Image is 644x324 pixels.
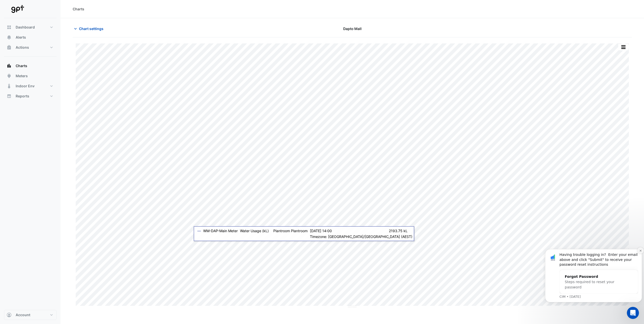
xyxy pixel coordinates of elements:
[4,32,57,42] button: Alerts
[4,42,57,52] button: Actions
[16,312,30,317] span: Account
[343,26,362,31] span: Dapto Mall
[16,94,29,99] span: Reports
[73,24,107,33] button: Chart settings
[4,61,57,71] button: Charts
[7,84,12,89] app-icon: Indoor Env
[7,45,12,50] app-icon: Actions
[7,35,12,40] app-icon: Alerts
[4,91,57,101] button: Reports
[4,22,57,32] button: Dashboard
[627,307,639,319] iframe: Intercom live chat
[79,26,103,31] span: Chart settings
[7,73,12,78] app-icon: Meters
[618,44,628,50] button: More Options
[16,73,28,78] span: Meters
[16,63,27,68] span: Charts
[73,6,84,12] div: Charts
[4,71,57,81] button: Meters
[7,63,12,68] app-icon: Charts
[16,35,26,40] span: Alerts
[4,310,57,320] button: Account
[7,25,12,30] app-icon: Dashboard
[16,45,29,50] span: Actions
[543,245,644,305] iframe: Intercom notifications message
[7,94,12,99] app-icon: Reports
[16,84,35,89] span: Indoor Env
[6,4,29,14] img: Company Logo
[4,81,57,91] button: Indoor Env
[16,25,35,30] span: Dashboard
